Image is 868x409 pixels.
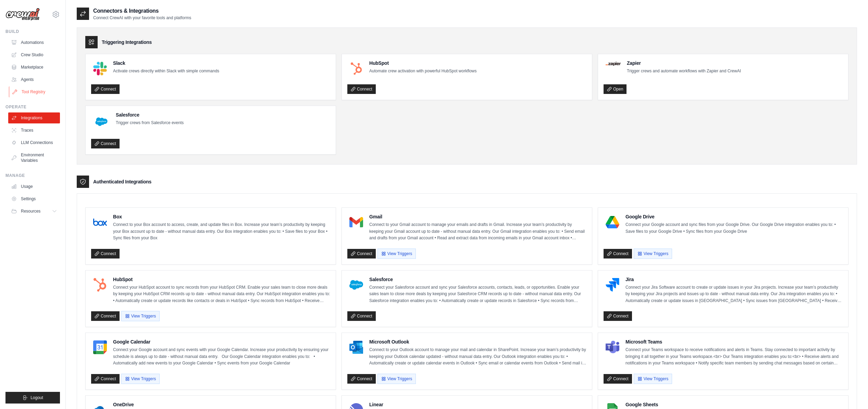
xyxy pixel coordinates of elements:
a: Connect [91,84,120,94]
img: Zapier Logo [606,62,621,66]
img: HubSpot Logo [93,278,107,292]
img: Box Logo [93,215,107,229]
a: Settings [8,193,60,204]
p: Trigger crews from Salesforce events [116,120,184,127]
a: Environment Variables [8,149,60,166]
a: Marketplace [8,62,60,73]
a: Agents [8,74,60,85]
span: Resources [21,208,40,214]
p: Connect CrewAI with your favorite tools and platforms [93,15,191,21]
button: View Triggers [121,374,160,384]
img: Microsoft Outlook Logo [349,340,363,354]
a: Connect [91,311,120,321]
a: Connect [347,311,376,321]
p: Connect to your Box account to access, create, and update files in Box. Increase your team’s prod... [113,221,330,242]
h4: Linear [369,401,586,408]
h3: Authenticated Integrations [93,178,151,185]
p: Connect your Teams workspace to receive notifications and alerts in Teams. Stay connected to impo... [625,347,843,367]
h4: Salesforce [369,276,586,283]
a: Connect [604,374,632,384]
a: Open [604,84,627,94]
img: Google Calendar Logo [93,340,107,354]
p: Trigger crews and automate workflows with Zapier and CrewAI [627,68,741,75]
h4: Microsoft Outlook [369,338,586,345]
img: Slack Logo [93,62,107,75]
a: Crew Studio [8,49,60,60]
button: View Triggers [377,249,416,259]
p: Activate crews directly within Slack with simple commands [113,68,219,75]
div: Manage [5,173,60,178]
h4: Slack [113,60,219,67]
img: Salesforce Logo [93,113,110,130]
h4: Jira [625,276,843,283]
p: Automate crew activation with powerful HubSpot workflows [369,68,476,75]
button: View Triggers [121,311,160,321]
h4: Gmail [369,213,586,220]
p: Connect to your Gmail account to manage your emails and drafts in Gmail. Increase your team’s pro... [369,221,586,242]
p: Connect your Salesforce account and sync your Salesforce accounts, contacts, leads, or opportunit... [369,284,586,304]
h4: Zapier [627,60,741,67]
p: Connect your Google account and sync events with your Google Calendar. Increase your productivity... [113,347,330,367]
p: Connect your Jira Software account to create or update issues in your Jira projects. Increase you... [625,284,843,304]
a: Traces [8,125,60,136]
p: Connect your Google account and sync files from your Google Drive. Our Google Drive integration e... [625,221,843,235]
h4: HubSpot [369,60,476,67]
button: Logout [5,392,60,404]
a: Connect [91,374,120,384]
button: View Triggers [634,249,672,259]
a: Connect [91,139,120,148]
a: Connect [604,311,632,321]
img: Microsoft Teams Logo [606,340,619,354]
button: View Triggers [377,374,416,384]
img: Gmail Logo [349,215,363,229]
div: Build [5,29,60,34]
p: Connect your HubSpot account to sync records from your HubSpot CRM. Enable your sales team to clo... [113,284,330,304]
h4: Google Sheets [625,401,843,408]
a: LLM Connections [8,137,60,148]
button: View Triggers [634,374,672,384]
a: Connect [91,249,120,258]
a: Connect [604,249,632,258]
p: Connect to your Outlook account to manage your mail and calendar in SharePoint. Increase your tea... [369,347,586,367]
h3: Triggering Integrations [102,39,152,46]
h4: Google Drive [625,213,843,220]
img: Jira Logo [606,278,619,292]
h4: OneDrive [113,401,330,408]
button: Resources [8,206,60,217]
a: Usage [8,181,60,192]
h4: Box [113,213,330,220]
h4: HubSpot [113,276,330,283]
a: Connect [347,374,376,384]
h4: Salesforce [116,111,184,118]
img: HubSpot Logo [349,62,363,75]
a: Automations [8,37,60,48]
img: Logo [5,8,40,21]
a: Connect [347,249,376,258]
h4: Microsoft Teams [625,338,843,345]
img: Salesforce Logo [349,278,363,292]
h4: Google Calendar [113,338,330,345]
a: Integrations [8,112,60,123]
h2: Connectors & Integrations [93,7,191,15]
img: Google Drive Logo [606,215,619,229]
a: Connect [347,84,376,94]
div: Operate [5,104,60,110]
span: Logout [30,395,43,400]
a: Tool Registry [9,86,61,97]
